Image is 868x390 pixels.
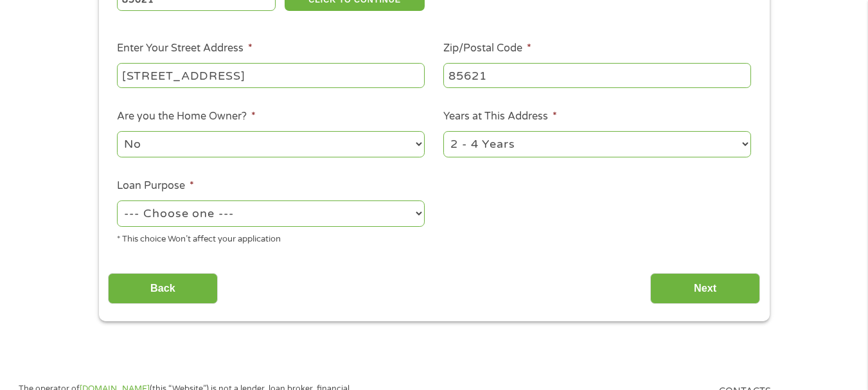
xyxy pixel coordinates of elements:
div: * This choice Won’t affect your application [117,229,425,246]
input: 1 Main Street [117,63,425,87]
input: Next [650,273,760,305]
label: Years at This Address [443,110,557,123]
label: Zip/Postal Code [443,42,531,55]
input: Back [108,273,218,305]
label: Are you the Home Owner? [117,110,256,123]
label: Loan Purpose [117,179,194,193]
label: Enter Your Street Address [117,42,252,55]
